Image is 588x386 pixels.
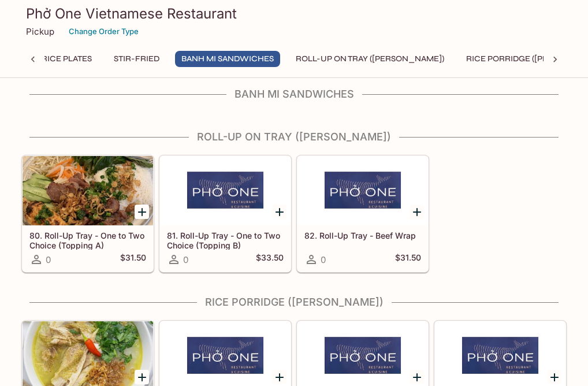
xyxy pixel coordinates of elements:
[23,156,153,225] div: 80. Roll-Up Tray - One to Two Choice (Topping A)
[159,155,291,272] a: 81. Roll-Up Tray - One to Two Choice (Topping B)0$33.50
[135,370,149,384] button: Add 90. Chicken Rice Porridge
[135,205,149,219] button: Add 80. Roll-Up Tray - One to Two Choice (Topping A)
[183,254,188,265] span: 0
[395,253,421,266] h5: $31.50
[35,51,98,67] button: Rice Plates
[272,205,286,219] button: Add 81. Roll-Up Tray - One to Two Choice (Topping B)
[29,231,146,250] h5: 80. Roll-Up Tray - One to Two Choice (Topping A)
[167,231,284,250] h5: 81. Roll-Up Tray - One to Two Choice (Topping B)
[46,254,51,265] span: 0
[26,5,562,23] h3: Phở One Vietnamese Restaurant
[22,155,154,272] a: 80. Roll-Up Tray - One to Two Choice (Topping A)0$31.50
[297,156,428,225] div: 82. Roll-Up Tray - Beef Wrap
[297,155,429,272] a: 82. Roll-Up Tray - Beef Wrap0$31.50
[21,88,567,101] h4: Banh Mi Sandwiches
[304,231,421,240] h5: 82. Roll-Up Tray - Beef Wrap
[410,205,424,219] button: Add 82. Roll-Up Tray - Beef Wrap
[547,370,561,384] button: Add 93. Beef Rice Porridge
[107,51,166,67] button: Stir-Fried
[272,370,286,384] button: Add 91. Seafood Rice Porridge
[21,296,567,309] h4: Rice Porridge ([PERSON_NAME])
[410,370,424,384] button: Add 92. Fish Fillet Rice Porridge
[64,23,144,40] button: Change Order Type
[21,131,567,143] h4: Roll-Up On Tray ([PERSON_NAME])
[26,26,54,37] p: Pickup
[289,51,451,67] button: Roll-Up On Tray ([PERSON_NAME])
[321,254,326,265] span: 0
[256,253,284,266] h5: $33.50
[160,156,291,225] div: 81. Roll-Up Tray - One to Two Choice (Topping B)
[175,51,280,67] button: Banh Mi Sandwiches
[120,253,146,266] h5: $31.50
